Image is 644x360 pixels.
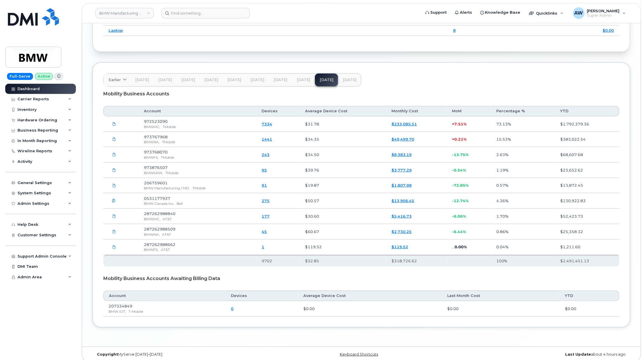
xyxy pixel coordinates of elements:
[391,214,412,219] a: $5,416.73
[555,193,619,209] td: $130,922.83
[391,168,412,172] a: $3,777.29
[231,306,234,311] a: 0
[103,291,226,301] th: Account
[158,78,172,82] span: [DATE]
[452,137,454,141] span: +
[300,116,386,132] td: $31.78
[555,106,619,116] th: YTD
[257,255,300,267] th: 9702
[555,147,619,162] td: $68,607.68
[144,155,159,160] span: BMWFS,
[144,227,175,231] span: 287262988509
[144,186,190,190] span: BMW Manufacturing / MD,
[453,28,456,33] a: 8
[455,244,467,249] span: 0.00%
[452,198,469,203] span: -12.74%
[430,10,447,15] span: Support
[587,13,620,18] span: Super Admin
[555,209,619,224] td: $52,423.73
[452,122,454,126] span: +
[109,119,120,129] a: BMW.972523090.statement-DETAIL-Jul03-Aug022025.pdf
[575,10,583,17] span: AW
[144,181,168,185] span: 206759601
[447,106,491,116] th: MoM
[491,147,555,162] td: 2.63%
[144,165,168,170] span: 973876507
[161,8,250,18] input: Find something...
[104,74,130,86] a: Earlier
[109,150,120,160] a: BMW.973768070.statement-DETAIL-Jul03-Aug022025.pdf
[300,209,386,224] td: $30.60
[476,7,525,18] a: Knowledge Base
[555,132,619,147] td: $383,022.54
[536,11,558,15] span: Quicklinks
[560,291,619,301] th: YTD
[262,168,267,172] a: 95
[603,28,614,33] a: $0.00
[491,224,555,240] td: 0.86%
[181,78,195,82] span: [DATE]
[109,77,121,83] span: Earlier
[525,7,568,19] div: Quicklinks
[300,162,386,178] td: $39.76
[452,152,469,157] span: -13.75%
[391,244,408,249] a: $119.52
[298,291,442,301] th: Average Device Cost
[460,10,472,15] span: Alerts
[204,78,218,82] span: [DATE]
[257,106,300,116] th: Devices
[144,211,175,216] span: 287262988840
[262,122,272,126] a: 7334
[262,152,270,157] a: 243
[144,196,170,201] span: 0531177937
[95,8,154,18] a: BMW Manufacturing Co LLC
[144,119,168,124] span: 972523090
[555,116,619,132] td: $1,792,379.36
[300,106,386,116] th: Average Device Cost
[162,140,175,144] span: TMobile
[555,162,619,178] td: $23,652.62
[491,106,555,116] th: Percentage %
[452,214,466,219] span: -6.06%
[442,291,560,301] th: Last Month Cost
[454,137,467,141] span: 0.21%
[250,78,264,82] span: [DATE]
[555,240,619,255] td: $1,211.60
[163,125,176,129] span: TMobile
[491,178,555,193] td: 0.57%
[144,242,175,247] span: 287262988662
[442,301,560,317] td: $0.00
[93,352,272,357] div: MyServe [DATE]–[DATE]
[491,255,555,267] th: 100%
[491,240,555,255] td: 0.04%
[162,232,171,237] span: AT&T
[297,78,310,82] span: [DATE]
[343,78,356,82] span: [DATE]
[454,122,467,126] span: 7.51%
[109,242,120,252] a: BMW.287262988662_20250814_F.pdf
[165,171,178,175] span: TMobile
[452,168,466,172] span: -0.54%
[391,137,414,141] a: $49,499.70
[163,217,172,221] span: AT&T
[135,78,149,82] span: [DATE]
[340,352,378,356] a: Keyboard Shortcuts
[452,229,466,234] span: -6.44%
[555,224,619,240] td: $25,358.32
[391,229,412,234] a: $2,730.25
[451,7,476,18] a: Alerts
[144,140,160,144] span: BMWNA,
[262,198,270,203] a: 275
[452,183,469,188] span: -72.85%
[109,304,132,308] span: 207334849
[177,201,183,206] span: Bell
[144,150,168,154] span: 973768070
[144,232,160,237] span: BMWNA,
[391,152,412,157] a: $8,383.19
[587,8,620,13] span: [PERSON_NAME]
[565,352,591,356] strong: Last Update
[227,78,241,82] span: [DATE]
[226,291,298,301] th: Devices
[555,178,619,193] td: $13,872.45
[485,10,521,15] span: Knowledge Base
